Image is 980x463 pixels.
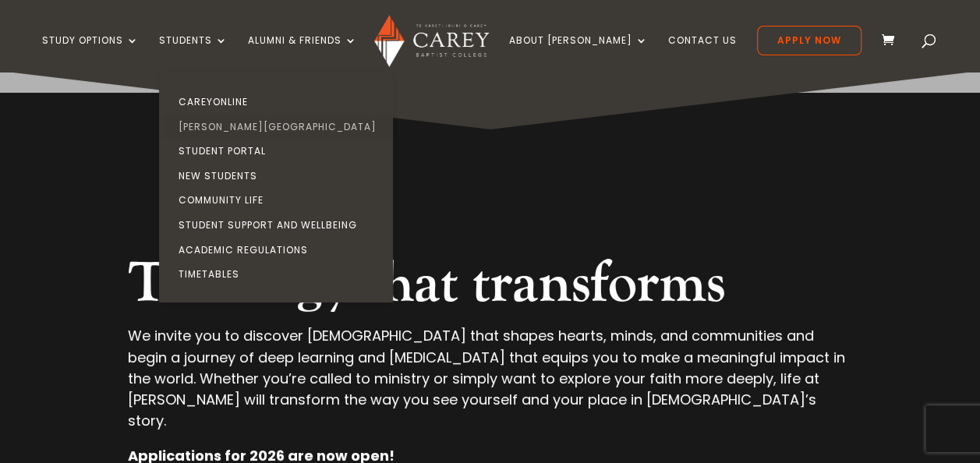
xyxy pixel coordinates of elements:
p: We invite you to discover [DEMOGRAPHIC_DATA] that shapes hearts, minds, and communities and begin... [128,325,852,445]
a: [PERSON_NAME][GEOGRAPHIC_DATA] [163,115,397,140]
a: Student Portal [163,139,397,164]
a: Apply Now [757,26,861,55]
a: Community Life [163,188,397,213]
a: Academic Regulations [163,238,397,263]
a: Timetables [163,262,397,287]
a: Study Options [42,35,139,72]
img: Carey Baptist College [374,15,489,67]
a: About [PERSON_NAME] [509,35,648,72]
a: New Students [163,164,397,189]
a: Contact Us [668,35,737,72]
a: Student Support and Wellbeing [163,213,397,238]
a: Students [159,35,228,72]
a: CareyOnline [163,90,397,115]
h2: Theology that transforms [128,250,852,325]
a: Alumni & Friends [248,35,357,72]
